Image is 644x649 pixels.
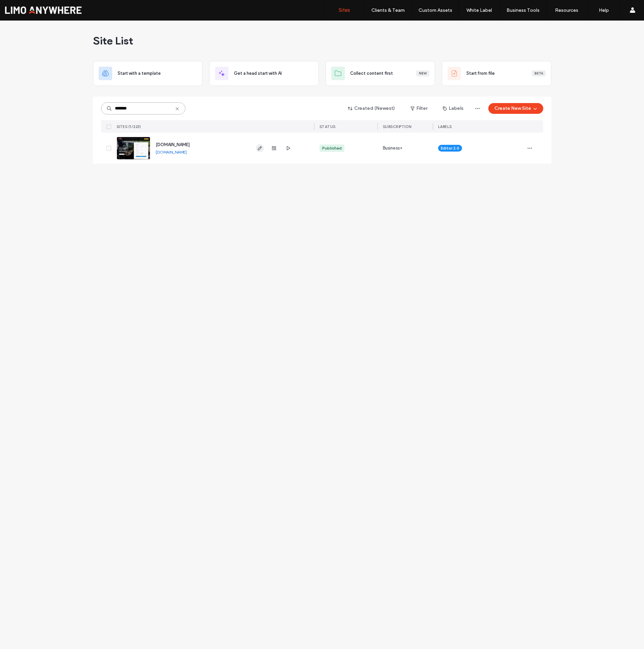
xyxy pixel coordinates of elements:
label: Resources [555,7,578,13]
span: Start with a template [118,70,161,77]
span: Start from file [466,70,495,77]
label: Business Tools [507,7,540,13]
div: Get a head start with AI [209,61,319,86]
span: Editor 2.0 [441,145,459,151]
span: Get a head start with AI [234,70,282,77]
a: [DOMAIN_NAME] [156,150,187,155]
span: SUBSCRIPTION [383,124,411,129]
label: Help [599,7,609,13]
label: White Label [466,7,492,13]
button: Create New Site [488,103,543,114]
span: Site List [93,34,133,47]
span: Business+ [383,145,403,152]
span: SITES (1/223) [117,124,141,129]
span: Collect content first [350,70,393,77]
span: Help [16,5,29,11]
a: [DOMAIN_NAME] [156,142,190,147]
div: Published [322,145,342,151]
div: Beta [532,70,546,76]
span: STATUS [319,124,336,129]
span: LABELS [438,124,452,129]
label: Custom Assets [419,7,452,13]
div: Start with a template [93,61,203,86]
button: Filter [404,103,434,114]
label: Sites [339,7,350,13]
div: Start from fileBeta [442,61,551,86]
button: Labels [437,103,469,114]
button: Created (Newest) [342,103,401,114]
div: Collect content firstNew [326,61,435,86]
label: Clients & Team [371,7,405,13]
div: New [416,70,429,76]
